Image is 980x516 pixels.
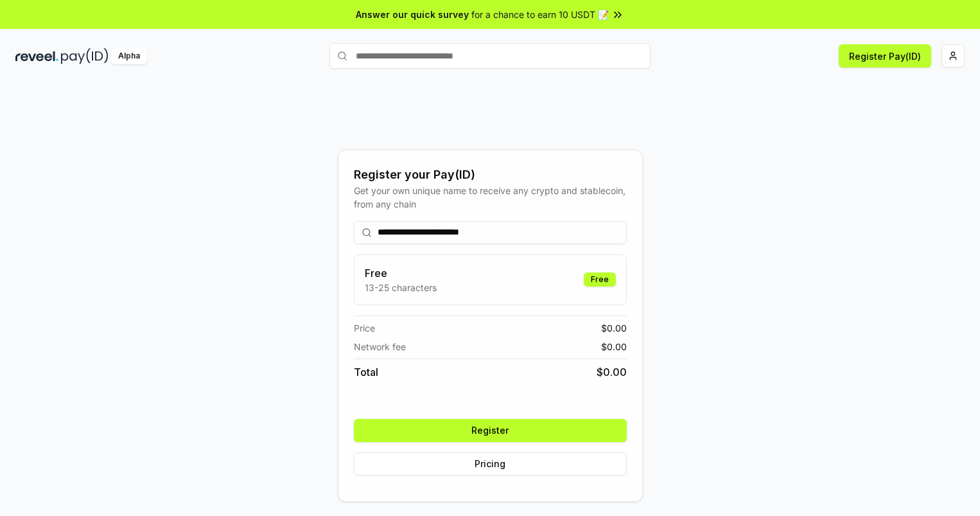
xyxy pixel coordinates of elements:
[597,364,627,380] span: $ 0.00
[354,340,406,353] span: Network fee
[584,272,616,287] div: Free
[365,281,437,294] p: 13-25 characters
[15,48,58,64] img: reveel_dark
[354,321,375,335] span: Price
[356,8,469,21] span: Answer our quick survey
[601,321,627,335] span: $ 0.00
[354,452,627,476] button: Pricing
[61,48,109,64] img: pay_id
[354,364,378,380] span: Total
[365,265,437,281] h3: Free
[354,419,627,442] button: Register
[471,8,609,21] span: for a chance to earn 10 USDT 📝
[839,44,931,67] button: Register Pay(ID)
[601,340,627,353] span: $ 0.00
[111,48,147,64] div: Alpha
[354,184,627,211] div: Get your own unique name to receive any crypto and stablecoin, from any chain
[354,166,627,184] div: Register your Pay(ID)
